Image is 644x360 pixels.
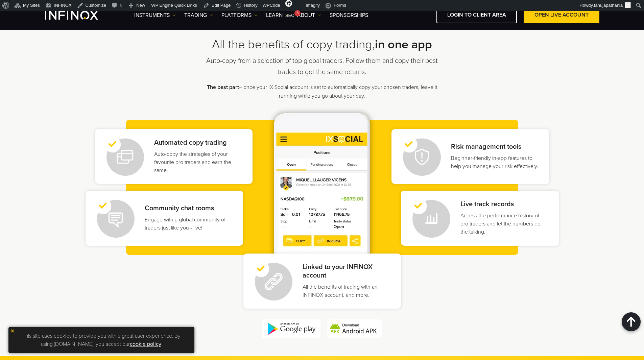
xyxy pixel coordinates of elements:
[375,37,432,52] strong: in one app
[204,37,440,52] h2: All the benefits of copy trading,
[297,11,321,19] a: ABOUT
[12,330,191,350] p: This site uses cookies to provide you with a great user experience. By using [DOMAIN_NAME], you a...
[145,216,233,232] p: Engage with a global community of traders just like you - live!
[45,11,114,20] a: INFINOX Logo
[524,7,599,23] a: OPEN LIVE ACCOUNT
[130,341,161,347] a: cookie policy
[594,3,623,8] span: tanujapathania
[154,150,242,174] p: Auto-copy the strategies of your favourite pro traders and earn the same.
[154,139,227,147] strong: Automated copy trading
[262,319,320,338] img: Play Store icon
[184,11,213,19] a: TRADING
[294,10,301,16] div: 8
[145,204,214,212] strong: Community chat rooms
[451,154,539,170] p: Beginner-friendly in-app features to help you manage your risk effectively.
[330,11,368,19] a: SPONSORSHIPS
[266,11,289,19] a: Learn
[303,283,390,299] p: All the benefits of trading with an INFINOX account, and more.
[460,200,514,208] strong: Live track records
[10,329,15,333] img: yellow close icon
[221,11,258,19] a: PLATFORMS
[303,263,373,280] strong: Linked to your INFINOX account
[204,83,440,100] p: – once your IX Social account is set to automatically copy your chosen traders, leave it running ...
[204,55,440,77] p: Auto-copy from a selection of top global traders. Follow them and copy their best trades to get t...
[460,212,548,236] p: Access the performance history of pro traders and let the numbers do the talking.
[134,11,176,19] a: Instruments
[207,84,239,91] strong: The best part
[285,13,294,18] span: SEO
[451,143,521,151] strong: Risk management tools
[436,7,517,23] a: LOGIN TO CLIENT AREA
